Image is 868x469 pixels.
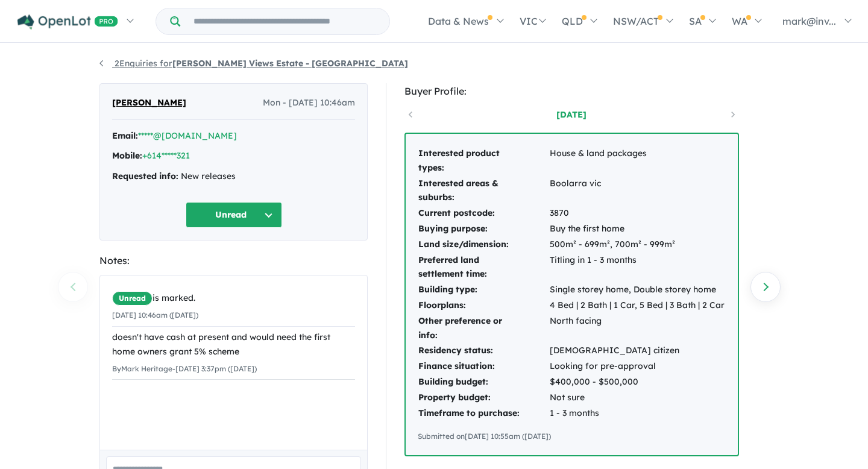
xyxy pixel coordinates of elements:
[418,237,549,253] td: Land size/dimension:
[112,169,355,184] div: New releases
[549,176,725,206] td: Boolarra vic
[112,310,198,319] small: [DATE] 10:46am ([DATE])
[17,14,118,30] img: Openlot PRO Logo White
[549,298,725,313] td: 4 Bed | 2 Bath | 1 Car, 5 Bed | 3 Bath | 2 Car
[186,202,282,228] button: Unread
[112,171,178,181] strong: Requested info:
[549,313,725,344] td: North facing
[172,58,408,69] strong: [PERSON_NAME] Views Estate - [GEOGRAPHIC_DATA]
[99,57,769,71] nav: breadcrumb
[549,359,725,374] td: Looking for pre-approval
[112,291,153,306] span: Unread
[549,253,725,283] td: Titling in 1 - 3 months
[112,364,257,373] small: By Mark Heritage - [DATE] 3:37pm ([DATE])
[183,8,387,34] input: Try estate name, suburb, builder or developer
[418,374,549,390] td: Building budget:
[418,253,549,283] td: Preferred land settlement time:
[549,221,725,237] td: Buy the first home
[418,313,549,344] td: Other preference or info:
[549,282,725,298] td: Single storey home, Double storey home
[99,58,408,69] a: 2Enquiries for[PERSON_NAME] Views Estate - [GEOGRAPHIC_DATA]
[549,206,725,221] td: 3870
[418,282,549,298] td: Building type:
[549,374,725,390] td: $400,000 - $500,000
[549,390,725,406] td: Not sure
[549,237,725,253] td: 500m² - 699m², 700m² - 999m²
[404,83,739,99] div: Buyer Profile:
[112,330,355,359] div: doesn't have cash at present and would need the first home owners grant 5% scheme
[549,343,725,359] td: [DEMOGRAPHIC_DATA] citizen
[263,96,355,110] span: Mon - [DATE] 10:46am
[112,130,138,141] strong: Email:
[520,109,623,121] a: [DATE]
[782,15,836,27] span: mark@inv...
[418,406,549,421] td: Timeframe to purchase:
[418,343,549,359] td: Residency status:
[549,406,725,421] td: 1 - 3 months
[418,359,549,374] td: Finance situation:
[112,291,355,306] div: is marked.
[418,430,726,442] div: Submitted on [DATE] 10:55am ([DATE])
[549,146,725,176] td: House & land packages
[418,390,549,406] td: Property budget:
[418,206,549,221] td: Current postcode:
[112,150,142,161] strong: Mobile:
[418,176,549,206] td: Interested areas & suburbs:
[418,146,549,176] td: Interested product types:
[99,253,368,269] div: Notes:
[418,298,549,313] td: Floorplans:
[418,221,549,237] td: Buying purpose:
[112,96,186,110] span: [PERSON_NAME]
